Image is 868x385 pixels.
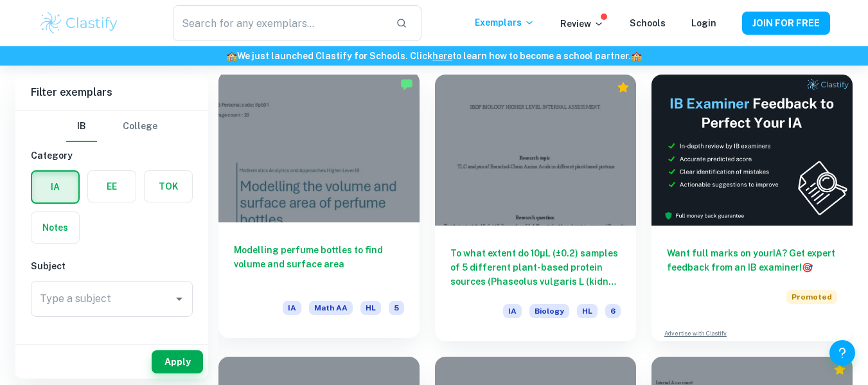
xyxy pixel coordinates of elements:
p: Exemplars [475,15,535,30]
a: Modelling perfume bottles to find volume and surface areaIAMath AAHL5 [218,75,420,341]
h6: Filter exemplars [15,75,208,111]
span: 🏫 [226,51,237,61]
button: JOIN FOR FREE [742,12,830,35]
span: IA [283,301,301,315]
h6: We just launched Clastify for Schools. Click to learn how to become a school partner. [3,49,865,63]
input: Search for any exemplars... [173,5,385,41]
a: To what extent do 10μL (±0.2) samples of 5 different plant-based protein sources (Phaseolus vulga... [435,75,636,341]
button: Help and Feedback [829,340,855,366]
p: Review [560,17,604,31]
button: College [123,111,157,142]
h6: Subject [31,259,193,273]
a: Advertise with Clastify [664,329,727,338]
div: Filter type choice [66,111,157,142]
span: 5 [389,301,404,315]
span: Promoted [786,290,837,304]
h6: Category [31,148,193,163]
h6: Modelling perfume bottles to find volume and surface area [234,243,404,285]
button: Notes [31,212,79,243]
a: Schools [630,18,666,28]
span: 🏫 [631,51,642,61]
span: 6 [605,304,621,318]
button: Apply [152,350,203,373]
h6: Want full marks on your IA ? Get expert feedback from an IB examiner! [667,246,837,274]
img: Clastify logo [39,10,120,36]
a: Login [691,18,716,28]
button: Open [170,290,188,308]
div: Premium [617,81,630,94]
span: 🎯 [802,262,813,273]
span: IA [503,304,522,318]
img: Marked [400,78,413,91]
img: Thumbnail [651,75,853,226]
span: HL [360,301,381,315]
button: IA [32,172,78,202]
h6: Grade [31,337,193,352]
button: IB [66,111,97,142]
button: TOK [145,171,192,202]
button: EE [88,171,136,202]
span: Math AA [309,301,353,315]
span: Biology [529,304,569,318]
h6: To what extent do 10μL (±0.2) samples of 5 different plant-based protein sources (Phaseolus vulga... [450,246,621,289]
span: HL [577,304,598,318]
a: here [432,51,452,61]
a: Want full marks on yourIA? Get expert feedback from an IB examiner!PromotedAdvertise with Clastify [651,75,853,341]
div: Premium [833,363,846,376]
